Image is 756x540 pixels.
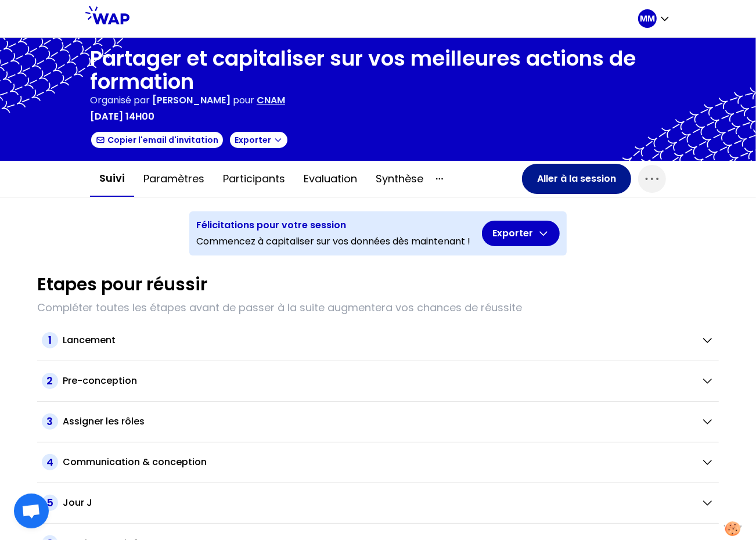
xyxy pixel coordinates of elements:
button: 1Lancement [42,332,714,348]
p: pour [233,93,254,107]
button: MM [638,9,671,28]
button: Suivi [90,161,134,197]
button: 5Jour J [42,495,714,511]
span: [PERSON_NAME] [152,93,231,107]
button: Evaluation [294,161,366,196]
h2: Jour J [63,496,92,510]
button: 3Assigner les rôles [42,413,714,430]
h1: Partager et capitaliser sur vos meilleures actions de formation [90,47,666,93]
button: Copier l'email d'invitation [90,131,224,149]
p: Compléter toutes les étapes avant de passer à la suite augmentera vos chances de réussite [37,300,719,316]
h3: Félicitations pour votre session [196,218,470,232]
h2: Assigner les rôles [63,415,145,429]
p: [DATE] 14h00 [90,110,154,124]
h2: Communication & conception [63,455,207,469]
button: Exporter [482,221,560,246]
span: 5 [42,495,58,511]
button: 4Communication & conception [42,454,714,470]
span: 2 [42,373,58,389]
button: Aller à la session [522,164,631,194]
button: Paramètres [134,161,214,196]
button: Synthèse [366,161,433,196]
button: Exporter [229,131,289,149]
p: Organisé par [90,93,150,107]
p: MM [640,13,655,24]
span: 1 [42,332,58,348]
button: 2Pre-conception [42,373,714,389]
span: 4 [42,454,58,470]
p: Commencez à capitaliser sur vos données dès maintenant ! [196,235,470,249]
p: CNAM [257,93,285,107]
h2: Pre-conception [63,374,137,388]
h1: Etapes pour réussir [37,274,207,295]
button: Participants [214,161,294,196]
h2: Lancement [63,333,116,347]
span: 3 [42,413,58,430]
a: Ouvrir le chat [14,494,49,528]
